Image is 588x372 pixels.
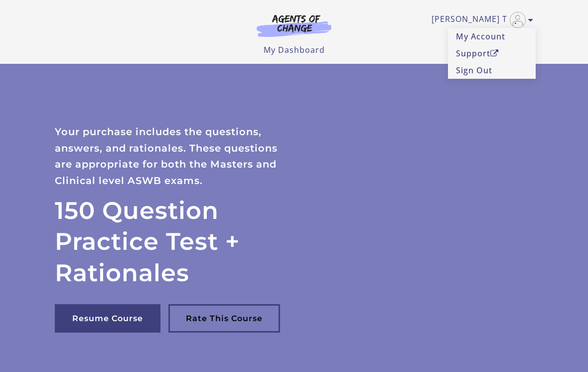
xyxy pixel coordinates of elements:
a: Resume Course [55,304,160,333]
a: My Dashboard [264,44,325,55]
i: Open in a new window [490,49,499,57]
a: SupportOpen in a new window [448,45,536,62]
a: Toggle menu [432,12,528,28]
a: Sign Out [448,62,536,79]
a: Rate This Course [168,304,280,333]
img: Agents of Change Logo [246,14,342,37]
a: My Account [448,28,536,45]
h2: 150 Question Practice Test + Rationales [55,195,294,288]
p: Your purchase includes the questions, answers, and rationales. These questions are appropriate fo... [55,124,294,188]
